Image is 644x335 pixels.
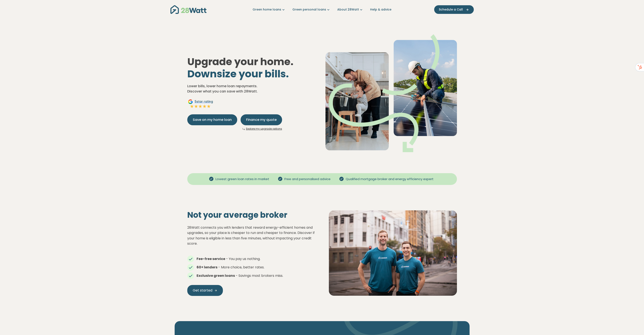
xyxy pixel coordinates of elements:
[292,7,331,12] a: Green personal loans
[370,7,391,12] a: Help & advice
[187,67,289,81] span: Downsize your bills.
[246,127,282,131] a: Explore my upgrade options
[198,104,202,108] img: Full star
[187,83,319,94] p: Lower bills, lower home loan repayments. Discover what you can save with 28Watt.
[214,177,271,182] span: Lowest green loan rates in market
[253,7,286,12] a: Green home loans
[190,104,194,108] img: Full star
[187,56,319,80] h1: Upgrade your home.
[195,99,213,104] span: 5 star rating
[170,4,474,15] nav: Main navigation
[194,104,198,108] img: Full star
[226,256,260,261] span: - You pay us nothing.
[283,177,332,182] span: Free and personalised advice
[187,210,315,220] h2: Not your average broker
[202,104,207,108] img: Full star
[329,210,457,295] img: Solar panel installation on a residential roof
[236,273,283,278] span: - Savings most brokers miss.
[197,256,225,261] strong: Fee-free service
[197,265,217,270] strong: 60+ lenders
[325,34,457,152] img: Dad helping toddler
[187,99,214,109] a: Google5star ratingFull starFull starFull starFull starFull star
[187,225,315,246] p: 28Watt connects you with lenders that reward energy-efficient homes and upgrades, so your place i...
[218,265,264,270] span: - More choice, better rates.
[241,114,282,125] button: Finance my quote
[434,5,474,14] button: Schedule a Call
[246,117,277,122] span: Finance my quote
[193,288,212,293] span: Get started
[337,7,363,12] a: About 28Watt
[188,99,193,104] img: Google
[193,117,232,122] span: Save on my home loan
[439,7,463,12] span: Schedule a Call
[344,177,435,182] span: Qualified mortgage broker and energy efficiency expert
[197,273,235,278] strong: Exclusive green loans
[207,104,211,108] img: Full star
[187,114,237,125] button: Save on my home loan
[170,5,206,14] img: 28Watt
[187,285,223,296] a: Get started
